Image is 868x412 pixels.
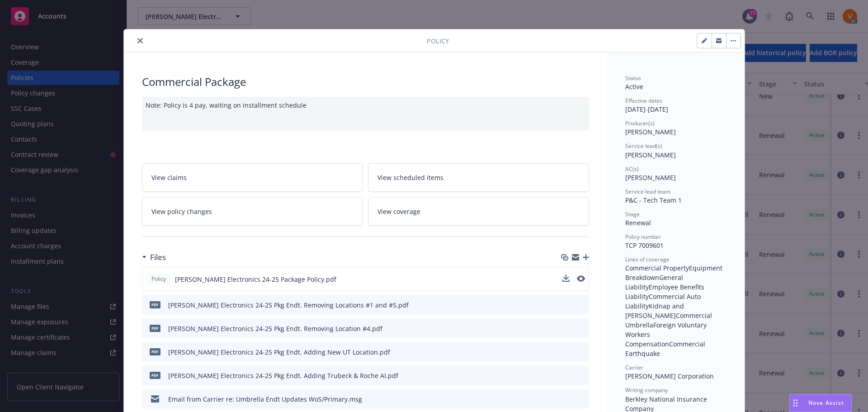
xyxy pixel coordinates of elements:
span: View policy changes [151,207,212,216]
span: Nova Assist [808,399,844,407]
span: Employee Benefits Liability [625,283,706,301]
div: Files [142,251,166,263]
span: AC(s) [625,165,639,173]
span: General Liability [625,273,685,291]
span: Active [625,82,643,91]
div: Drag to move [790,394,801,412]
span: [PERSON_NAME] [625,173,676,182]
span: pdf [150,325,160,331]
span: Lines of coverage [625,256,670,263]
span: Renewal [625,218,651,227]
button: download file [563,371,570,380]
h3: Files [150,251,166,263]
button: preview file [577,394,585,404]
div: [PERSON_NAME] Electronics 24-25 Pkg Endt. Adding Trubeck & Roche AI.pdf [168,371,398,380]
span: View claims [151,173,187,182]
span: Producer(s) [625,119,655,127]
button: preview file [577,275,585,282]
a: View policy changes [142,197,363,226]
button: download file [563,347,570,357]
span: pdf [150,348,160,355]
button: preview file [577,324,585,333]
div: Email from Carrier re: Umbrella Endt Updates WoS/Primary.msg [168,394,362,404]
span: Stage [625,210,640,218]
button: preview file [577,347,585,357]
span: Commercial Auto Liability [625,292,703,310]
span: [PERSON_NAME] [625,151,676,159]
div: [PERSON_NAME] Electronics 24-25 Pkg Endt. Removing Location #4.pdf [168,324,382,333]
a: View coverage [368,197,589,226]
button: preview file [577,300,585,310]
span: [PERSON_NAME] [625,128,676,136]
a: View scheduled items [368,163,589,192]
span: Policy [150,275,168,283]
span: Status [625,74,641,82]
span: Effective dates [625,97,662,104]
a: View claims [142,163,363,192]
button: download file [563,324,570,333]
button: close [135,35,146,46]
div: Note: Policy is 4 pay, waiting on installment schedule [142,97,589,131]
button: download file [562,275,570,284]
button: download file [563,394,570,404]
span: Service lead(s) [625,142,662,150]
button: download file [563,300,570,310]
span: Commercial Umbrella [625,311,714,329]
span: TCP 7009601 [625,241,664,250]
span: Commercial Property [625,264,689,272]
button: download file [562,275,570,282]
span: Carrier [625,364,643,371]
span: View scheduled items [377,173,443,182]
div: [DATE] - [DATE] [625,97,726,114]
span: Kidnap and [PERSON_NAME] [625,302,686,320]
span: [PERSON_NAME] Electronics 24-25 Package Policy.pdf [175,275,336,284]
span: Commercial Earthquake [625,340,707,358]
div: Commercial Package [142,74,589,90]
div: [PERSON_NAME] Electronics 24-25 Pkg Endt. Adding New UT Location.pdf [168,347,390,357]
span: [PERSON_NAME] Corporation [625,372,714,380]
span: Foreign Voluntary Workers Compensation [625,321,708,348]
span: pdf [150,372,160,379]
button: Nova Assist [789,394,852,412]
span: P&C - Tech Team 1 [625,196,682,204]
button: preview file [577,275,585,284]
div: [PERSON_NAME] Electronics 24-25 Pkg Endt. Removing Locations #1 and #5.pdf [168,300,409,310]
span: View coverage [377,207,420,216]
span: pdf [150,301,160,308]
span: Writing company [625,386,668,394]
span: Policy number [625,233,661,241]
span: Equipment Breakdown [625,264,724,282]
span: Service lead team [625,188,670,195]
button: preview file [577,371,585,380]
span: Policy [427,36,449,46]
